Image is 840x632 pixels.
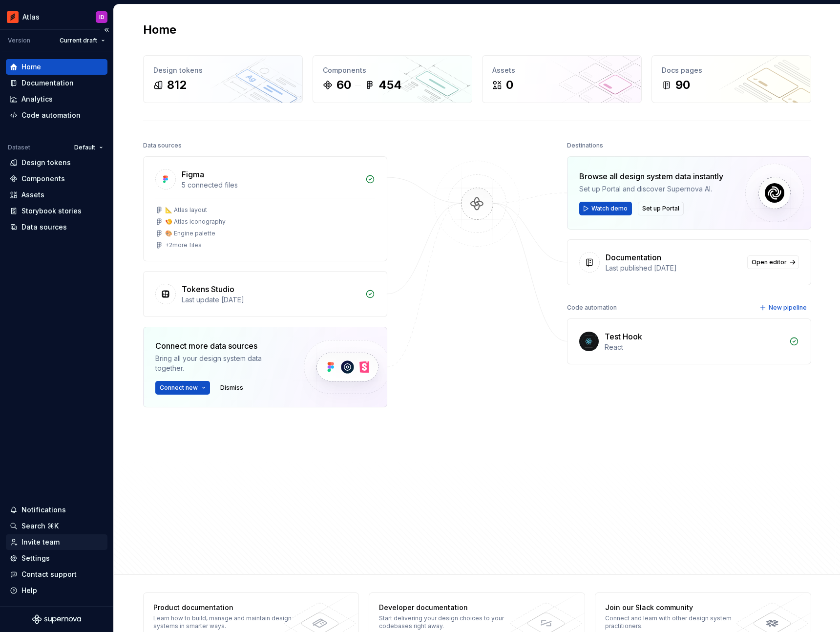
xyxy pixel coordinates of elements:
a: Invite team [6,534,107,550]
a: Docs pages90 [651,55,811,103]
div: Documentation [21,78,74,88]
div: Test Hook [605,331,642,342]
span: Connect new [160,384,198,392]
span: Current draft [60,37,97,44]
span: Watch demo [591,205,628,212]
div: Storybook stories [21,206,82,216]
span: Default [74,144,95,151]
a: Components [6,171,107,187]
div: Analytics [21,94,53,104]
button: Watch demo [579,202,632,215]
div: Documentation [606,252,661,263]
h2: Home [143,22,176,38]
div: React [605,342,783,352]
div: Contact support [21,569,77,579]
div: Data sources [21,222,67,232]
div: Product documentation [153,603,295,612]
div: 0 [506,77,513,93]
button: Current draft [55,34,109,47]
button: Notifications [6,502,107,518]
a: Assets [6,187,107,203]
a: Home [6,59,107,75]
span: Open editor [752,258,787,266]
div: Last published [DATE] [606,263,741,273]
div: Connect more data sources [155,340,287,352]
span: Set up Portal [642,205,679,212]
a: Assets0 [482,55,642,103]
div: Home [21,62,41,72]
div: Invite team [21,537,60,547]
div: Connect and learn with other design system practitioners. [605,614,747,630]
div: 60 [336,77,351,93]
button: Contact support [6,567,107,582]
div: Start delivering your design choices to your codebases right away. [379,614,521,630]
div: Learn how to build, manage and maintain design systems in smarter ways. [153,614,295,630]
span: New pipeline [769,304,807,312]
div: 5 connected files [182,180,359,190]
div: + 2 more files [165,241,202,249]
a: Design tokens812 [143,55,303,103]
div: Notifications [21,505,66,515]
div: Developer documentation [379,603,521,612]
div: Search ⌘K [21,521,59,531]
div: Assets [21,190,44,200]
a: Design tokens [6,155,107,170]
a: Figma5 connected files📐 Atlas layout🍤 Atlas iconography🎨 Engine palette+2more files [143,156,387,261]
div: Assets [492,65,631,75]
a: Documentation [6,75,107,91]
div: ID [99,13,105,21]
div: 📐 Atlas layout [165,206,207,214]
div: Figma [182,169,204,180]
div: Browse all design system data instantly [579,170,723,182]
div: 812 [167,77,187,93]
div: Design tokens [21,158,71,168]
a: Settings [6,550,107,566]
div: Data sources [143,139,182,152]
div: Docs pages [662,65,801,75]
div: Design tokens [153,65,293,75]
div: Help [21,586,37,595]
a: Code automation [6,107,107,123]
div: Version [8,37,30,44]
button: Default [70,141,107,154]
a: Analytics [6,91,107,107]
svg: Supernova Logo [32,614,81,624]
button: Dismiss [216,381,248,395]
button: Search ⌘K [6,518,107,534]
div: Bring all your design system data together. [155,354,287,373]
button: AtlasID [2,6,111,27]
div: 🎨 Engine palette [165,230,215,237]
a: Data sources [6,219,107,235]
div: Destinations [567,139,603,152]
span: Dismiss [220,384,243,392]
div: Tokens Studio [182,283,234,295]
div: 90 [675,77,690,93]
button: Help [6,583,107,598]
a: Components60454 [313,55,472,103]
div: Atlas [22,12,40,22]
button: New pipeline [756,301,811,315]
div: 454 [378,77,402,93]
a: Open editor [747,255,799,269]
a: Storybook stories [6,203,107,219]
img: 102f71e4-5f95-4b3f-aebe-9cae3cf15d45.png [7,11,19,23]
div: Code automation [21,110,81,120]
button: Connect new [155,381,210,395]
a: Tokens StudioLast update [DATE] [143,271,387,317]
div: Code automation [567,301,617,315]
div: Settings [21,553,50,563]
div: Join our Slack community [605,603,747,612]
div: Components [323,65,462,75]
div: Set up Portal and discover Supernova AI. [579,184,723,194]
div: Last update [DATE] [182,295,359,305]
div: Dataset [8,144,30,151]
div: 🍤 Atlas iconography [165,218,226,226]
button: Collapse sidebar [100,23,113,37]
div: Components [21,174,65,184]
button: Set up Portal [638,202,684,215]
